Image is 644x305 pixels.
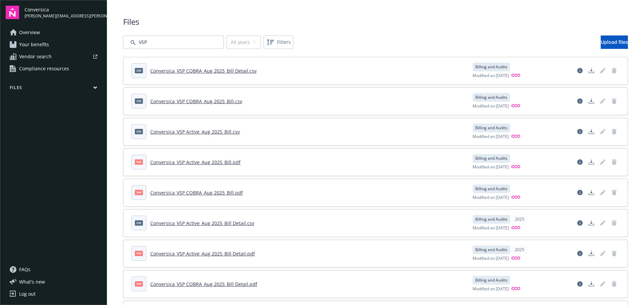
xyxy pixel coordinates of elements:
span: Billing and Audits [475,277,507,283]
span: Modified on [DATE] [473,225,509,231]
span: Upload files [601,39,628,45]
a: View file details [575,279,585,289]
a: Conversica_VSP Active_Aug 2025_Bill.pdf [150,159,240,165]
a: View file details [575,157,585,167]
span: Modified on [DATE] [473,73,509,79]
span: Edit document [597,65,608,76]
a: View file details [575,96,585,106]
a: Conversica_VSP Active_Aug 2025_Bill.csv [150,129,240,135]
a: Conversica_VSP COBRA_Aug 2025_Bill Detail.pdf [150,281,257,287]
a: Download document [586,126,597,137]
div: 2025 [512,215,528,224]
span: pdf [135,281,143,286]
a: Download document [586,248,597,259]
span: Overview [19,27,40,38]
a: Overview [6,27,101,38]
span: Vendor search [19,51,52,62]
a: Download document [586,218,597,228]
a: Download document [586,157,597,167]
input: Search by file name... [123,35,224,49]
a: Download document [586,96,597,106]
a: Upload files [601,35,628,49]
span: Modified on [DATE] [473,134,509,140]
span: Files [123,16,628,27]
span: csv [135,98,143,103]
span: Compliance resources [19,63,69,74]
a: Conversica_VSP COBRA_Aug 2025_Bill.pdf [150,189,243,196]
a: Conversica_VSP COBRA_Aug 2025_Bill.csv [150,98,242,104]
a: Download document [586,187,597,198]
a: Conversica_VSP COBRA_Aug 2025_Bill Detail.csv [150,68,257,74]
div: Log out [19,289,36,299]
span: csv [135,220,143,225]
a: Compliance resources [6,63,101,74]
span: Edit document [597,218,608,228]
span: Delete document [609,187,620,198]
span: Delete document [609,218,620,228]
span: [PERSON_NAME][EMAIL_ADDRESS][PERSON_NAME][DOMAIN_NAME] [24,13,101,19]
span: Billing and Audits [475,186,507,192]
span: What ' s new [19,278,45,285]
span: Filters [265,37,292,48]
span: Delete document [609,65,620,76]
button: Files [6,85,101,93]
span: Edit document [597,187,608,198]
span: Billing and Audits [475,155,507,161]
span: Modified on [DATE] [473,255,509,262]
a: Vendor search [6,51,101,62]
a: View file details [575,65,585,76]
span: Billing and Audits [475,216,507,222]
a: Your benefits [6,39,101,50]
a: Conversica_VSP Active_Aug 2025_Bill Detail.csv [150,220,254,226]
span: Edit document [597,96,608,106]
span: Modified on [DATE] [473,103,509,109]
button: Filters [264,35,293,49]
span: pdf [135,251,143,256]
span: Your benefits [19,39,49,50]
img: navigator-logo.svg [6,6,19,19]
span: csv [135,129,143,134]
span: Edit document [597,157,608,167]
a: View file details [575,126,585,137]
span: Billing and Audits [475,94,507,100]
span: Edit document [597,126,608,137]
span: Delete document [609,126,620,137]
a: View file details [575,218,585,228]
span: FAQs [19,264,31,275]
span: Delete document [609,248,620,259]
span: Delete document [609,279,620,289]
a: View file details [575,187,585,198]
span: Filters [277,39,291,46]
a: View file details [575,248,585,259]
span: pdf [135,159,143,164]
div: 2025 [512,245,528,254]
button: Conversica[PERSON_NAME][EMAIL_ADDRESS][PERSON_NAME][DOMAIN_NAME] [24,6,101,19]
a: Conversica_VSP Active_Aug 2025_Bill Detail.pdf [150,250,255,257]
button: What's new [6,278,56,285]
span: Delete document [609,157,620,167]
span: Delete document [609,96,620,106]
span: Billing and Audits [475,125,507,131]
a: Download document [586,65,597,76]
span: Billing and Audits [475,64,507,70]
span: Modified on [DATE] [473,164,509,170]
span: Modified on [DATE] [473,286,509,292]
span: Edit document [597,279,608,289]
span: Edit document [597,248,608,259]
